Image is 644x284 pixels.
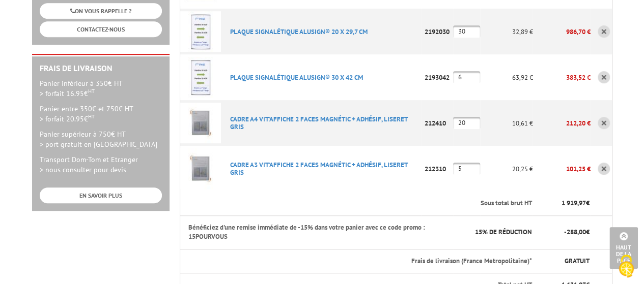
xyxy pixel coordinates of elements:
[613,254,639,279] img: Cookies (fenêtre modale)
[230,257,532,266] p: Frais de livraison (France Metropolitaine)*
[421,114,453,132] p: 212410
[474,228,482,236] span: 15
[230,27,368,36] a: PLAQUE SIGNALéTIQUE ALUSIGN® 20 X 29,7 CM
[40,129,162,149] p: Panier supérieur à 750€ HT
[564,257,589,265] span: GRATUIT
[180,103,221,143] img: CADRE A4 VIT'AFFICHE 2 FACES MAGNéTIC + ADHéSIF, LISERET GRIS
[461,228,531,237] p: % DE RÉDUCTION
[480,23,533,41] p: 32,89 €
[180,148,221,189] img: CADRE A3 VIT'AFFICHE 2 FACES MAGNéTIC + ADHéSIF, LISERET GRIS
[40,3,162,19] a: ON VOUS RAPPELLE ?
[230,115,407,131] a: CADRE A4 VIT'AFFICHE 2 FACES MAGNéTIC + ADHéSIF, LISERET GRIS
[421,23,453,41] p: 2192030
[180,11,221,52] img: PLAQUE SIGNALéTIQUE ALUSIGN® 20 X 29,7 CM
[541,199,589,208] p: €
[533,23,590,41] p: 986,70 €
[533,160,590,178] p: 101,25 €
[40,104,162,124] p: Panier entre 350€ et 750€ HT
[40,21,162,37] a: CONTACTEZ-NOUS
[230,161,407,177] a: CADRE A3 VIT'AFFICHE 2 FACES MAGNéTIC + ADHéSIF, LISERET GRIS
[180,215,453,249] th: Bénéficiez d'une remise immédiate de -15% dans votre panier avec ce code promo : 15POURVOUS
[541,228,589,237] p: - €
[480,69,533,86] p: 63,92 €
[480,160,533,178] p: 20,25 €
[609,227,638,269] a: Haut de la page
[533,114,590,132] p: 212,20 €
[421,69,453,86] p: 2193042
[88,87,95,94] sup: HT
[533,69,590,86] p: 383,52 €
[480,114,533,132] p: 10,61 €
[40,89,95,98] span: > forfait 16.95€
[421,160,453,178] p: 212310
[40,64,162,73] h2: Frais de Livraison
[40,165,126,174] span: > nous consulter pour devis
[40,78,162,99] p: Panier inférieur à 350€ HT
[222,192,533,215] th: Sous total brut HT
[40,140,157,149] span: > port gratuit en [GEOGRAPHIC_DATA]
[180,57,221,98] img: PLAQUE SIGNALéTIQUE ALUSIGN® 30 X 42 CM
[561,199,585,207] span: 1 919,97
[608,249,644,284] button: Cookies (fenêtre modale)
[566,228,585,236] span: 288,00
[88,113,95,120] sup: HT
[230,73,363,82] a: PLAQUE SIGNALéTIQUE ALUSIGN® 30 X 42 CM
[40,114,95,123] span: > forfait 20.95€
[40,154,162,175] p: Transport Dom-Tom et Etranger
[40,187,162,203] a: EN SAVOIR PLUS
